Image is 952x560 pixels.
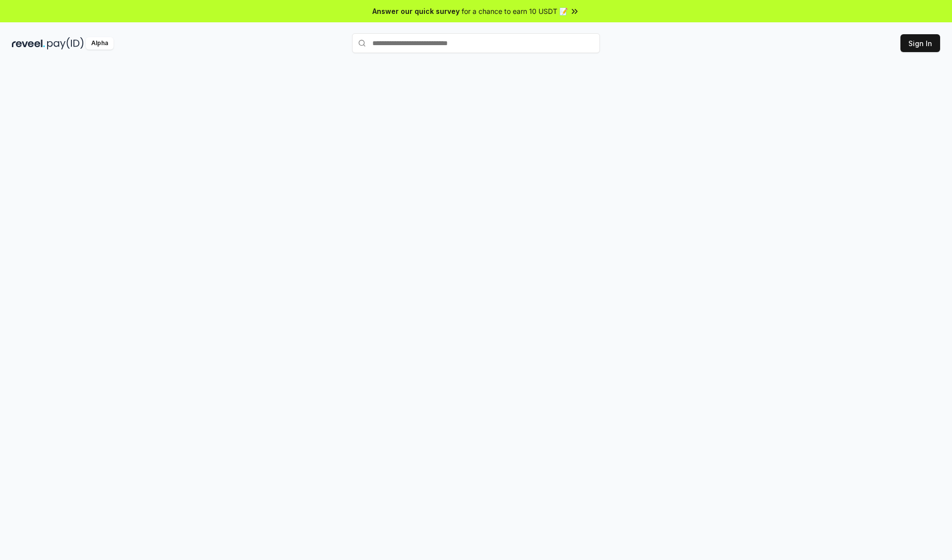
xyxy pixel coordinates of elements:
img: reveel_dark [12,37,45,50]
span: Answer our quick survey [372,6,460,16]
button: Sign In [900,34,940,52]
img: pay_id [47,37,84,50]
div: Alpha [86,37,114,50]
span: for a chance to earn 10 USDT 📝 [462,6,568,16]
